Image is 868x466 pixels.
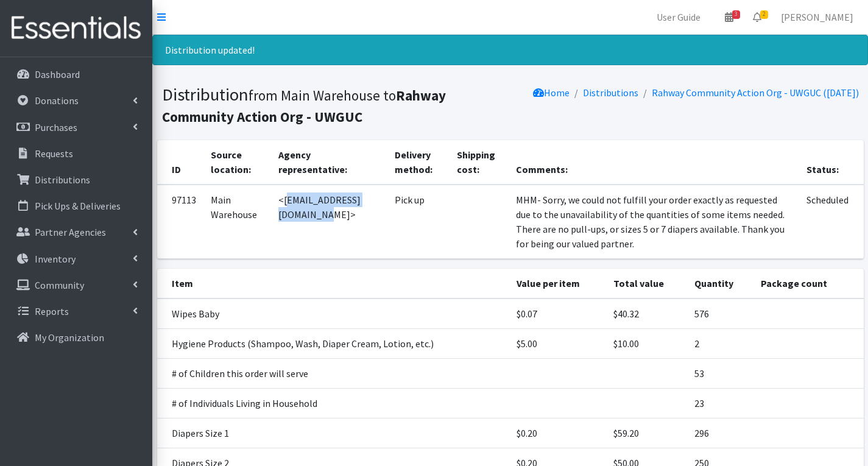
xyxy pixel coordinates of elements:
th: Value per item [509,269,606,298]
b: Rahway Community Action Org - UWGUC [162,86,446,125]
a: 3 [715,5,743,29]
td: Main Warehouse [203,185,271,259]
td: MHM- Sorry, we could not fulfill your order exactly as requested due to the unavailability of the... [509,185,800,259]
a: Requests [5,141,147,166]
td: 23 [687,389,753,418]
p: Pick Ups & Deliveries [35,200,121,212]
a: Purchases [5,115,147,139]
a: Donations [5,88,147,113]
a: Partner Agencies [5,220,147,244]
a: Distributions [5,168,147,192]
p: Dashboard [35,68,80,80]
th: Source location: [203,140,271,185]
a: My Organization [5,325,147,350]
td: Scheduled [799,185,863,259]
span: 2 [760,10,768,19]
th: Status: [799,140,863,185]
td: $40.32 [606,298,687,329]
th: Delivery method: [387,140,450,185]
td: $5.00 [509,329,606,359]
a: Distributions [583,86,638,99]
a: Reports [5,299,147,323]
p: Partner Agencies [35,226,106,238]
th: Quantity [687,269,753,298]
td: 97113 [157,185,203,259]
p: Donations [35,94,79,107]
th: ID [157,140,203,185]
p: Requests [35,147,73,160]
p: Purchases [35,121,77,133]
th: Agency representative: [271,140,387,185]
th: Shipping cost: [450,140,509,185]
p: Reports [35,305,69,317]
td: $10.00 [606,329,687,359]
th: Item [157,269,510,298]
th: Package count [753,269,863,298]
td: 2 [687,329,753,359]
td: $0.20 [509,418,606,448]
a: Dashboard [5,62,147,86]
td: # of Individuals Living in Household [157,389,510,418]
td: $0.07 [509,298,606,329]
td: 576 [687,298,753,329]
td: Hygiene Products (Shampoo, Wash, Diaper Cream, Lotion, etc.) [157,329,510,359]
a: Pick Ups & Deliveries [5,194,147,218]
span: 3 [732,10,740,19]
a: [PERSON_NAME] [771,5,863,29]
a: User Guide [647,5,710,29]
td: <[EMAIL_ADDRESS][DOMAIN_NAME]> [271,185,387,259]
td: 53 [687,359,753,389]
h1: Distribution [162,84,506,126]
td: Wipes Baby [157,298,510,329]
a: Community [5,273,147,297]
td: Diapers Size 1 [157,418,510,448]
td: $59.20 [606,418,687,448]
p: Inventory [35,253,76,265]
th: Total value [606,269,687,298]
p: My Organization [35,331,104,344]
a: Home [533,86,570,99]
small: from Main Warehouse to [162,86,446,125]
a: 2 [743,5,771,29]
img: HumanEssentials [5,8,147,49]
td: Pick up [387,185,450,259]
a: Rahway Community Action Org - UWGUC ([DATE]) [652,86,859,99]
p: Distributions [35,174,90,186]
th: Comments: [509,140,800,185]
div: Distribution updated! [152,35,868,65]
a: Inventory [5,247,147,271]
p: Community [35,279,84,291]
td: 296 [687,418,753,448]
td: # of Children this order will serve [157,359,510,389]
